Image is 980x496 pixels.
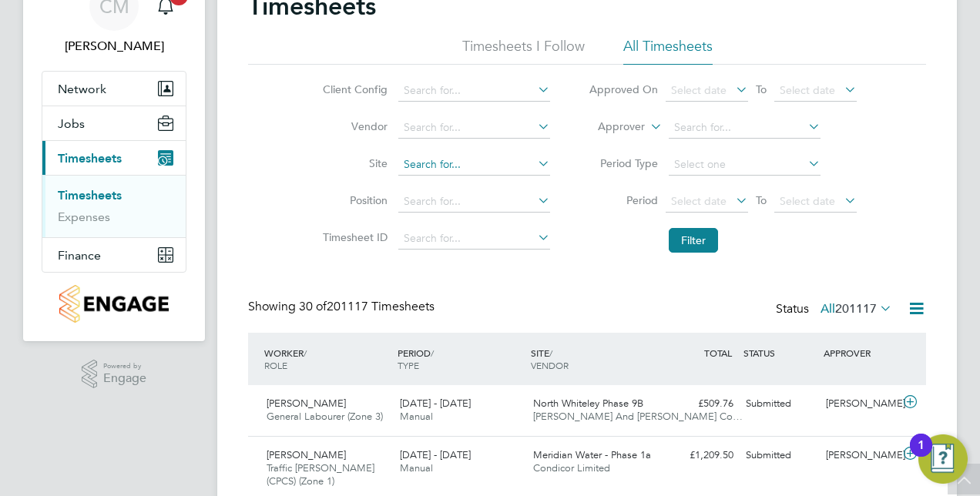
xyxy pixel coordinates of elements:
[533,461,610,474] span: Condicor Limited
[299,299,435,314] span: 201117 Timesheets
[820,391,900,417] div: [PERSON_NAME]
[267,448,346,461] span: [PERSON_NAME]
[780,83,835,97] span: Select date
[400,448,471,461] span: [DATE] - [DATE]
[58,209,110,224] a: Expenses
[820,339,900,367] div: APPROVER
[462,37,585,65] li: Timesheets I Follow
[576,119,645,135] label: Approver
[58,248,101,263] span: Finance
[400,461,433,474] span: Manual
[299,299,327,314] span: 30 of
[42,285,186,323] a: Go to home page
[589,156,658,170] label: Period Type
[398,154,550,176] input: Search for...
[533,397,643,410] span: North Whiteley Phase 9B
[398,80,550,102] input: Search for...
[260,339,394,379] div: WORKER
[671,83,727,97] span: Select date
[533,410,743,423] span: [PERSON_NAME] And [PERSON_NAME] Co…
[527,339,660,379] div: SITE
[42,175,186,237] div: Timesheets
[589,82,658,96] label: Approved On
[398,117,550,139] input: Search for...
[780,194,835,208] span: Select date
[59,285,168,323] img: countryside-properties-logo-retina.png
[103,360,146,373] span: Powered by
[248,299,438,315] div: Showing
[835,301,877,317] span: 201117
[58,82,106,96] span: Network
[740,391,820,417] div: Submitted
[318,230,388,244] label: Timesheet ID
[918,434,968,484] button: Open Resource Center, 1 new notification
[918,445,925,465] div: 1
[669,154,821,176] input: Select one
[318,193,388,207] label: Position
[589,193,658,207] label: Period
[549,347,552,359] span: /
[669,117,821,139] input: Search for...
[58,116,85,131] span: Jobs
[42,141,186,175] button: Timesheets
[318,82,388,96] label: Client Config
[82,360,147,389] a: Powered byEngage
[704,347,732,359] span: TOTAL
[394,339,527,379] div: PERIOD
[318,119,388,133] label: Vendor
[42,72,186,106] button: Network
[267,461,374,488] span: Traffic [PERSON_NAME] (CPCS) (Zone 1)
[318,156,388,170] label: Site
[751,79,771,99] span: To
[267,410,383,423] span: General Labourer (Zone 3)
[58,151,122,166] span: Timesheets
[398,228,550,250] input: Search for...
[821,301,892,317] label: All
[267,397,346,410] span: [PERSON_NAME]
[42,37,186,55] span: Craig Milner
[58,188,122,203] a: Timesheets
[659,443,740,468] div: £1,209.50
[740,339,820,367] div: STATUS
[740,443,820,468] div: Submitted
[103,372,146,385] span: Engage
[751,190,771,210] span: To
[264,359,287,371] span: ROLE
[623,37,713,65] li: All Timesheets
[671,194,727,208] span: Select date
[533,448,651,461] span: Meridian Water - Phase 1a
[398,191,550,213] input: Search for...
[776,299,895,320] div: Status
[669,228,718,253] button: Filter
[42,238,186,272] button: Finance
[820,443,900,468] div: [PERSON_NAME]
[659,391,740,417] div: £509.76
[42,106,186,140] button: Jobs
[304,347,307,359] span: /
